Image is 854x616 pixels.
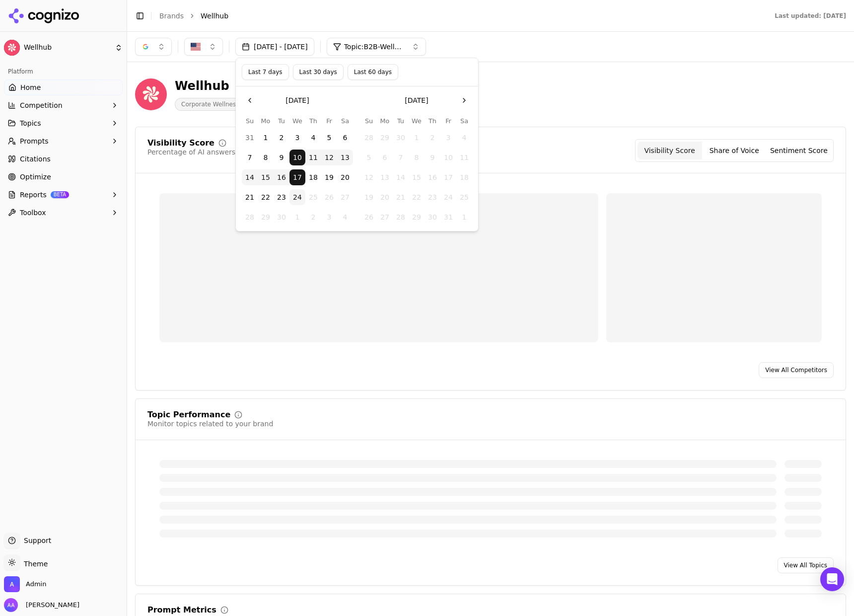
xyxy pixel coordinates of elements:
span: Topics [20,118,41,128]
span: Topic: B2B-Wellness & Fitness: Apps, Platforms & Programs [344,42,404,52]
a: Brands [159,12,184,20]
button: Wednesday, September 10th, 2025, selected [289,150,305,165]
button: Tuesday, September 2nd, 2025 [274,130,289,146]
span: Competition [20,100,63,110]
span: Citations [20,154,51,164]
img: Alp Aysan [4,598,18,612]
button: Monday, September 22nd, 2025 [258,189,274,205]
button: Saturday, September 13th, 2025, selected [337,150,353,165]
span: Theme [20,560,48,568]
button: Visibility Score [638,142,702,159]
button: Friday, September 19th, 2025 [321,169,337,185]
span: Optimize [20,172,51,182]
button: Wednesday, September 17th, 2025, selected [289,169,305,185]
th: Saturday [337,116,353,126]
button: Thursday, September 4th, 2025 [305,130,321,146]
button: Last 60 days [348,64,398,80]
button: Monday, September 1st, 2025 [258,130,274,146]
button: Saturday, September 6th, 2025 [337,130,353,146]
button: [DATE] - [DATE] [235,38,314,56]
button: Monday, September 15th, 2025, selected [258,169,274,185]
button: Tuesday, September 23rd, 2025 [274,189,289,205]
th: Wednesday [409,116,425,126]
button: Monday, September 8th, 2025 [258,150,274,165]
th: Friday [440,116,456,126]
span: Home [20,82,41,92]
button: Open organization switcher [4,576,46,592]
span: Corporate Wellness Platforms [175,98,276,111]
img: Admin [4,576,20,592]
th: Sunday [242,116,258,126]
button: Last 7 days [242,64,289,80]
div: Prompt Metrics [147,606,216,614]
button: Prompts [4,133,123,149]
button: Topics [4,115,123,131]
th: Tuesday [393,116,409,126]
button: Sentiment Score [767,142,831,159]
table: October 2025 [361,116,472,225]
button: Sunday, August 31st, 2025 [242,130,258,146]
button: Tuesday, September 9th, 2025 [274,150,289,165]
button: Wednesday, September 3rd, 2025 [289,130,305,146]
img: Wellhub [4,40,20,56]
nav: breadcrumb [159,11,755,21]
table: September 2025 [242,116,353,225]
th: Monday [258,116,274,126]
button: Share of Voice [702,142,767,159]
button: Competition [4,97,123,113]
div: Percentage of AI answers that mention your brand [147,147,323,157]
button: Last 30 days [293,64,344,80]
span: Reports [20,190,47,200]
th: Sunday [361,116,377,126]
div: Platform [4,64,123,79]
img: Wellhub [135,78,167,110]
button: Friday, September 12th, 2025, selected [321,150,337,165]
span: BETA [51,191,69,198]
span: Toolbox [20,208,46,218]
button: Thursday, September 11th, 2025, selected [305,150,321,165]
button: Thursday, September 18th, 2025 [305,169,321,185]
button: Tuesday, September 16th, 2025, selected [274,169,289,185]
button: Today, Wednesday, September 24th, 2025 [289,189,305,205]
div: Last updated: [DATE] [775,12,846,20]
button: Open user button [4,598,79,612]
img: United States [191,42,201,52]
span: Wellhub [201,11,228,21]
span: Prompts [20,136,49,146]
div: Wellhub [175,78,276,94]
a: View All Topics [778,557,834,573]
button: Go to the Previous Month [242,92,258,108]
th: Saturday [456,116,472,126]
th: Tuesday [274,116,289,126]
button: Toolbox [4,205,123,221]
div: Visibility Score [147,139,214,147]
span: Wellhub [24,43,111,52]
button: Sunday, September 21st, 2025 [242,189,258,205]
th: Wednesday [289,116,305,126]
a: Optimize [4,169,123,185]
th: Thursday [305,116,321,126]
th: Thursday [425,116,440,126]
button: Sunday, September 7th, 2025 [242,150,258,165]
span: Support [20,536,51,545]
a: Home [4,79,123,95]
div: Topic Performance [147,411,230,419]
div: Open Intercom Messenger [820,567,844,591]
button: Saturday, September 20th, 2025 [337,169,353,185]
th: Friday [321,116,337,126]
span: [PERSON_NAME] [22,601,79,610]
th: Monday [377,116,393,126]
button: Go to the Next Month [456,92,472,108]
a: View All Competitors [759,362,834,378]
button: Sunday, September 14th, 2025, selected [242,169,258,185]
button: Friday, September 5th, 2025 [321,130,337,146]
span: Admin [26,580,46,589]
button: ReportsBETA [4,187,123,203]
div: Monitor topics related to your brand [147,419,273,429]
a: Citations [4,151,123,167]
